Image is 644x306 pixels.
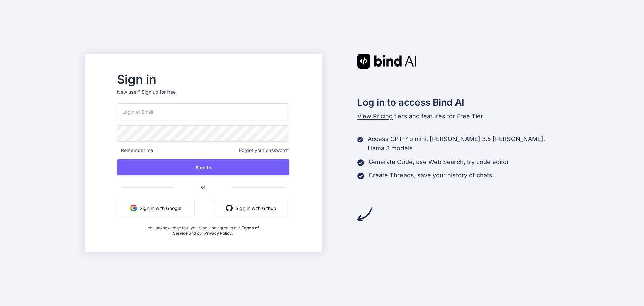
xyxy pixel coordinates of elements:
img: Bind AI logo [357,54,416,69]
img: google [130,205,137,211]
input: Login or Email [117,103,289,120]
p: Access GPT-4o mini, [PERSON_NAME] 3.5 [PERSON_NAME], Llama 3 models [368,134,559,153]
p: New user? [117,89,289,103]
img: github [226,205,233,211]
span: or [174,179,232,195]
span: View Pricing [357,113,393,120]
a: Privacy Policy. [204,231,233,236]
img: arrow [357,207,372,222]
p: Create Threads, save your history of chats [369,171,492,180]
h2: Log in to access Bind AI [357,95,560,110]
div: You acknowledge that you read, and agree to our and our [146,221,261,236]
button: Sign in with Google [117,200,195,216]
button: Sign in with Github [213,200,289,216]
div: Sign up for free [142,89,176,95]
p: tiers and features for Free Tier [357,112,560,121]
button: Sign In [117,159,289,175]
span: Forgot your password? [239,147,289,154]
p: Generate Code, use Web Search, try code editor [369,157,509,167]
a: Terms of Service [173,225,259,236]
span: Remember me [117,147,153,154]
h2: Sign in [117,74,289,85]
